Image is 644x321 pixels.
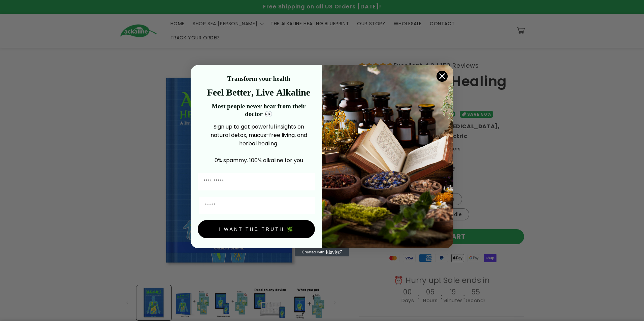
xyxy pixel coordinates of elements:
p: 0% spammy. 100% alkaline for you [202,156,315,165]
input: First Name [198,173,315,190]
a: Created with Klaviyo - opens in a new tab [295,248,349,256]
button: I WANT THE TRUTH 🌿 [198,220,315,238]
p: Sign up to get powerful insights on natural detox, mucus-free living, and herbal healing. [202,122,315,148]
strong: Feel Better, Live Alkaline [207,87,310,98]
input: Email [199,197,315,214]
strong: Most people never hear from their doctor 👀 [212,103,305,117]
strong: Transform your health [227,75,290,82]
button: Close dialog [436,70,448,82]
img: 4a4a186a-b914-4224-87c7-990d8ecc9bca.jpeg [322,65,453,248]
